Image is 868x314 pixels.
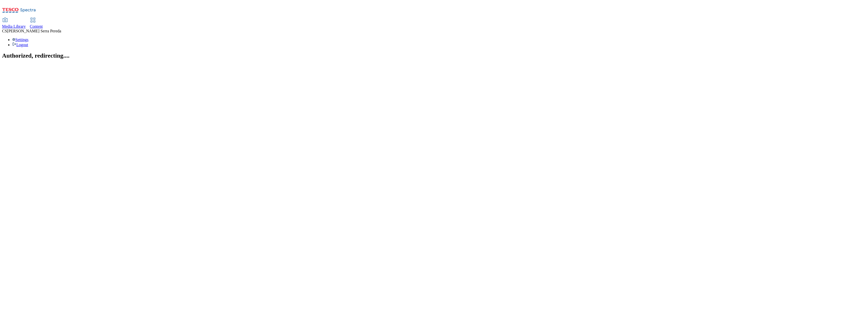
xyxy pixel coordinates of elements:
span: Content [30,24,43,29]
a: Content [30,18,43,29]
span: Media Library [2,24,26,29]
span: CS [2,29,7,33]
h2: Authorized, redirecting.... [2,52,866,59]
a: Media Library [2,18,26,29]
a: Logout [12,43,28,47]
span: [PERSON_NAME] Serra Pereda [7,29,61,33]
a: Settings [12,37,29,42]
